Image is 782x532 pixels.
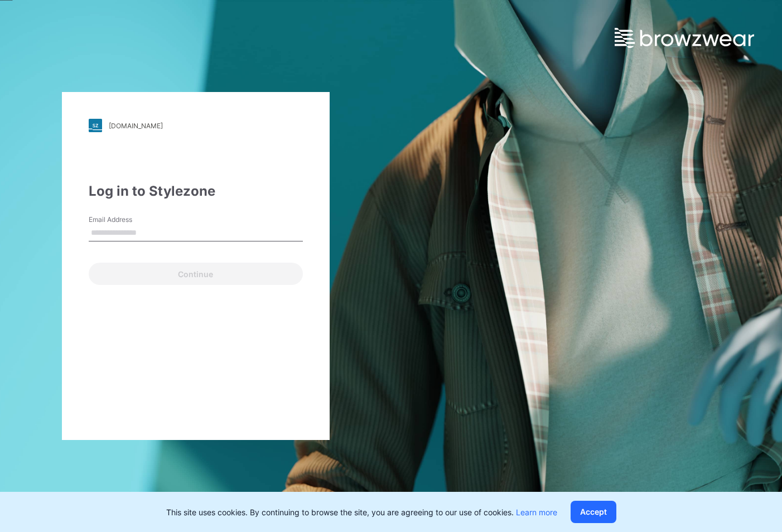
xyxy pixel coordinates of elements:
a: [DOMAIN_NAME] [89,119,303,132]
p: This site uses cookies. By continuing to browse the site, you are agreeing to our use of cookies. [166,506,557,518]
a: Learn more [516,507,557,517]
img: browzwear-logo.e42bd6dac1945053ebaf764b6aa21510.svg [615,28,754,48]
img: stylezone-logo.562084cfcfab977791bfbf7441f1a819.svg [89,119,102,132]
button: Accept [571,501,616,523]
div: [DOMAIN_NAME] [109,122,163,130]
div: Log in to Stylezone [89,181,303,201]
label: Email Address [89,215,167,225]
